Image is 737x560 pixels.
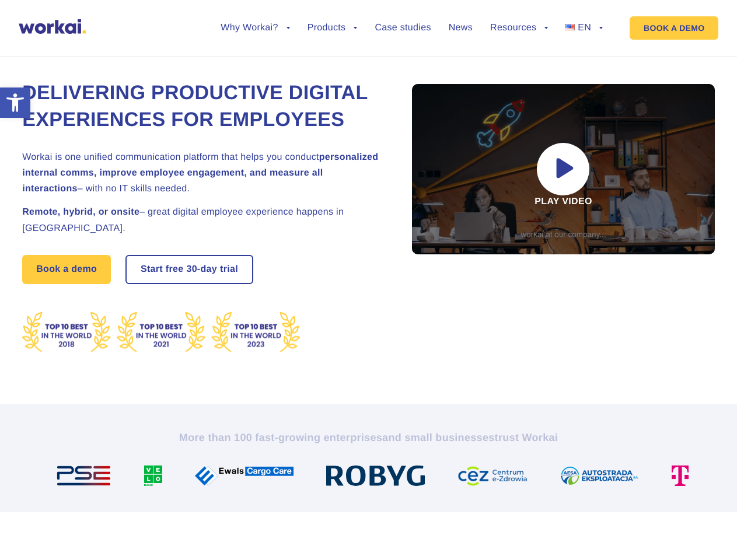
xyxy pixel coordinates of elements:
a: Resources [490,23,548,33]
strong: Remote, hybrid, or onsite [22,207,139,217]
h2: – great digital employee experience happens in [GEOGRAPHIC_DATA]. [22,204,384,236]
h2: More than 100 fast-growing enterprises trust Workai [45,430,693,444]
strong: personalized internal comms, improve employee engagement, and measure all interactions [22,152,378,194]
a: Case studies [375,23,431,33]
div: Play video [412,84,715,254]
h2: Workai is one unified communication platform that helps you conduct – with no IT skills needed. [22,149,384,197]
a: BOOK A DEMO [630,16,718,40]
a: Products [308,23,358,33]
a: Why Workai? [221,23,289,33]
h1: Delivering Productive Digital Experiences for Employees [22,80,384,134]
a: Book a demo [22,255,111,284]
i: 30-day [186,265,217,274]
a: News [449,23,473,33]
a: Start free30-daytrial [127,256,252,283]
i: and small businesses [382,432,494,443]
span: EN [578,23,591,33]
